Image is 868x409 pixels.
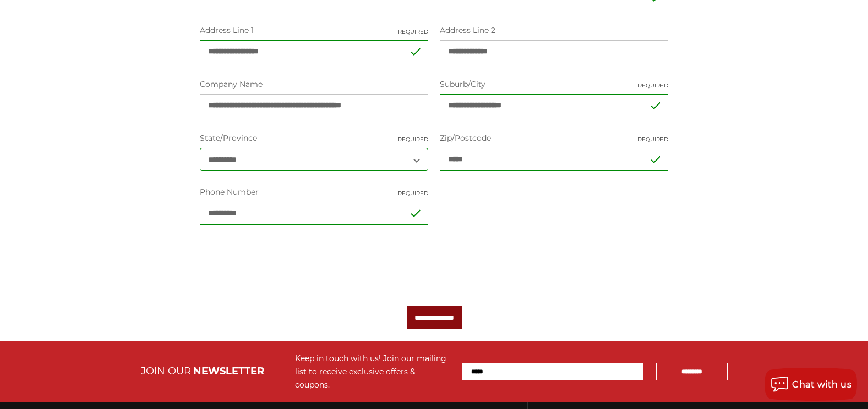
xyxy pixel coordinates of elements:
[792,379,851,390] span: Chat with us
[200,79,428,90] label: Company Name
[398,27,428,36] small: Required
[200,132,428,144] label: State/Province
[638,135,668,143] small: Required
[440,25,668,36] label: Address Line 2
[200,186,428,198] label: Phone Number
[200,240,367,283] iframe: reCAPTCHA
[440,79,668,90] label: Suburb/City
[200,25,428,36] label: Address Line 1
[440,132,668,144] label: Zip/Postcode
[193,365,264,377] span: NEWSLETTER
[765,368,857,401] button: Chat with us
[398,135,428,143] small: Required
[295,352,451,391] div: Keep in touch with us! Join our mailing list to receive exclusive offers & coupons.
[141,365,191,377] span: JOIN OUR
[638,81,668,90] small: Required
[398,189,428,197] small: Required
